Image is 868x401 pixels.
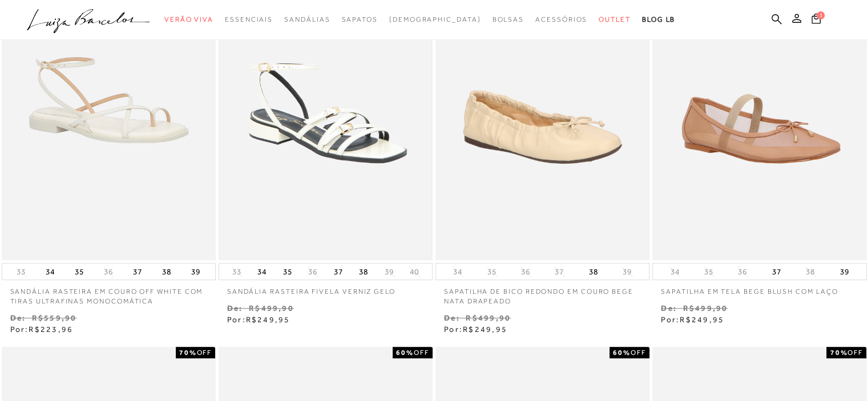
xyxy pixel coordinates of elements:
button: 38 [356,264,372,280]
small: De: [444,313,460,322]
button: 40 [406,266,422,277]
a: categoryNavScreenReaderText [599,9,631,30]
button: 33 [13,266,29,277]
a: categoryNavScreenReaderText [164,9,213,30]
button: 36 [305,266,321,277]
a: SAPATILHA EM TELA BEGE BLUSH COM LAÇO [652,280,866,297]
a: SANDÁLIA RASTEIRA FIVELA VERNIZ GELO [219,280,433,297]
button: 34 [42,264,58,280]
span: OFF [631,349,646,357]
button: 39 [836,264,852,280]
span: Sapatos [341,15,377,23]
span: Sandálias [284,15,330,23]
span: Verão Viva [164,15,213,23]
small: De: [10,313,26,322]
button: 39 [381,266,397,277]
a: categoryNavScreenReaderText [492,9,524,30]
strong: 60% [396,349,414,357]
span: Outlet [599,15,631,23]
small: R$559,90 [32,313,77,322]
span: R$249,95 [246,315,290,324]
a: SANDÁLIA RASTEIRA EM COURO OFF WHITE COM TIRAS ULTRAFINAS MONOCOMÁTICA [2,280,216,306]
button: 37 [330,264,346,280]
span: R$223,96 [29,325,73,334]
button: 36 [734,266,750,277]
a: categoryNavScreenReaderText [284,9,330,30]
span: Por: [661,315,724,324]
a: categoryNavScreenReaderText [225,9,273,30]
span: OFF [414,349,429,357]
button: 37 [551,266,567,277]
button: 35 [280,264,296,280]
span: Bolsas [492,15,524,23]
strong: 70% [830,349,847,357]
a: categoryNavScreenReaderText [341,9,377,30]
button: 38 [159,264,175,280]
button: 33 [229,266,245,277]
button: 38 [802,266,818,277]
button: 34 [450,266,466,277]
a: SAPATILHA DE BICO REDONDO EM COURO BEGE NATA DRAPEADO [435,280,649,306]
strong: 70% [179,349,197,357]
button: 35 [484,266,500,277]
small: De: [661,303,677,313]
span: Por: [10,325,74,334]
button: 39 [619,266,635,277]
button: 37 [769,264,785,280]
span: Acessórios [535,15,587,23]
span: BLOG LB [642,15,675,23]
span: Por: [444,325,507,334]
a: BLOG LB [642,9,675,30]
strong: 60% [613,349,631,357]
small: R$499,90 [466,313,511,322]
button: 35 [71,264,87,280]
span: OFF [196,349,212,357]
a: noSubCategoriesText [389,9,481,30]
a: categoryNavScreenReaderText [535,9,587,30]
button: 34 [254,264,270,280]
button: 39 [188,264,204,280]
span: Por: [227,315,290,324]
small: R$499,90 [249,303,294,313]
button: 36 [518,266,534,277]
span: Essenciais [225,15,273,23]
span: R$249,95 [680,315,724,324]
span: R$249,95 [463,325,507,334]
span: [DEMOGRAPHIC_DATA] [389,15,481,23]
button: 35 [701,266,717,277]
span: OFF [847,349,863,357]
button: 37 [130,264,146,280]
span: 1 [817,11,825,19]
button: 34 [667,266,683,277]
button: 38 [586,264,601,280]
small: De: [227,303,243,313]
button: 1 [808,13,824,28]
small: R$499,90 [683,303,728,313]
button: 36 [100,266,116,277]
